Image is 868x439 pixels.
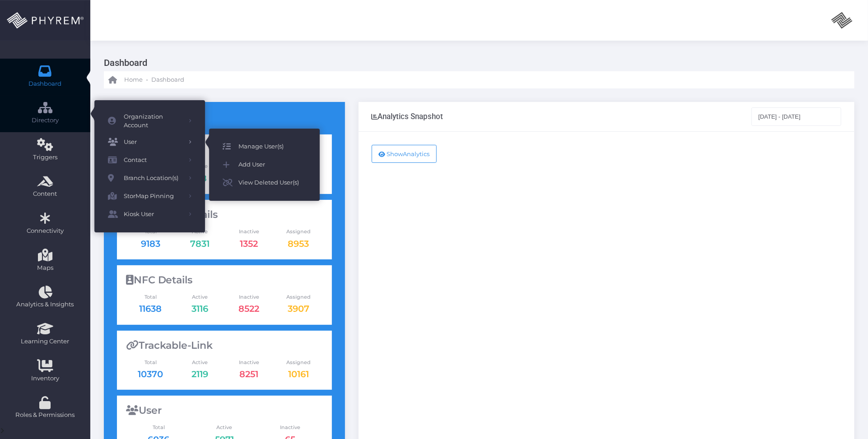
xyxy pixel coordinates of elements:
button: ShowAnalytics [372,145,437,163]
a: Home [108,71,143,88]
a: 10161 [288,369,309,379]
span: Inactive [257,424,323,431]
a: Kiosk User [94,205,205,223]
a: Branch Location(s) [94,169,205,187]
a: 9183 [141,238,160,249]
span: Inactive [224,359,274,366]
span: Maps [37,263,53,273]
span: Learning Center [6,337,84,346]
a: 8251 [240,369,259,379]
a: StorMap Pinning [94,187,205,205]
span: Connectivity [6,226,84,236]
a: 7831 [190,238,210,249]
span: Active [175,359,224,366]
a: 1352 [240,238,258,249]
span: Roles & Permissions [6,411,84,420]
h3: Dashboard [104,54,848,71]
a: Dashboard [151,71,184,88]
a: User [94,133,205,151]
a: 3116 [191,303,208,314]
span: Analytics & Insights [6,300,84,309]
div: User [126,405,323,416]
span: Triggers [6,153,84,162]
input: Select Date Range [751,107,842,125]
span: Total [126,293,175,301]
span: Active [191,424,257,431]
span: Assigned [274,293,323,301]
span: Total [126,359,175,366]
span: Dashboard [151,75,184,84]
a: Add User [209,156,320,174]
span: Directory [6,116,84,125]
span: Inventory [6,374,84,383]
a: 3907 [288,303,309,314]
span: Assigned [274,228,323,236]
a: Organization Account [94,109,205,133]
span: Add User [238,159,306,171]
a: 2119 [191,369,208,379]
span: StorMap Pinning [124,190,182,202]
span: Active [175,293,224,301]
span: View Deleted User(s) [238,177,306,189]
span: Show [387,150,403,157]
div: QR-Code Details [126,209,323,221]
a: Manage User(s) [209,138,320,156]
a: 8522 [239,303,260,314]
span: Assigned [274,359,323,366]
span: Inactive [224,228,274,236]
div: Trackable-Link [126,340,323,351]
a: 10370 [138,369,163,379]
span: Total [126,424,192,431]
span: Manage User(s) [238,141,306,152]
span: Branch Location(s) [124,172,182,184]
a: 8953 [288,238,309,249]
a: 11638 [139,303,162,314]
span: Content [6,189,84,199]
a: View Deleted User(s) [209,174,320,192]
span: Home [124,75,143,84]
span: Dashboard [29,79,62,88]
a: Contact [94,151,205,169]
span: Inactive [224,293,274,301]
div: Analytics Snapshot [372,112,443,121]
span: Kiosk User [124,208,182,220]
div: NFC Details [126,274,323,286]
span: Organization Account [124,112,182,130]
li: - [145,75,149,84]
span: User [124,136,182,148]
span: Contact [124,154,182,166]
